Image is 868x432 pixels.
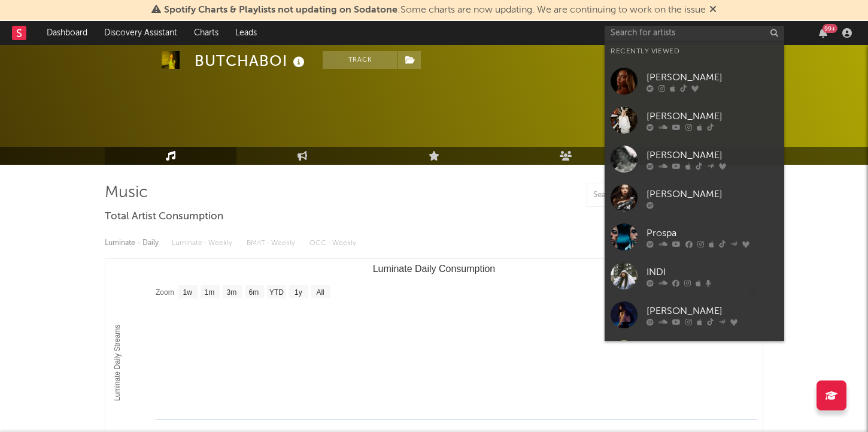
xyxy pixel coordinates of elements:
[113,325,122,401] text: Luminate Daily Streams
[205,288,215,297] text: 1m
[373,264,496,274] text: Luminate Daily Consumption
[647,109,778,123] div: [PERSON_NAME]
[709,5,717,15] span: Dismiss
[819,28,827,38] button: 99+
[823,24,837,33] div: 99 +
[605,140,784,179] a: [PERSON_NAME]
[183,288,193,297] text: 1w
[605,62,784,101] a: [PERSON_NAME]
[227,288,237,297] text: 3m
[647,265,778,279] div: INDI
[647,304,778,318] div: [PERSON_NAME]
[249,288,259,297] text: 6m
[605,256,784,295] a: INDI
[647,187,778,201] div: [PERSON_NAME]
[156,288,174,297] text: Zoom
[605,334,784,373] a: Keo
[587,191,714,200] input: Search by song name or URL
[96,21,186,45] a: Discovery Assistant
[186,21,227,45] a: Charts
[611,44,778,59] div: Recently Viewed
[316,288,324,297] text: All
[105,210,223,224] span: Total Artist Consumption
[323,51,397,69] button: Track
[647,226,778,240] div: Prospa
[647,70,778,84] div: [PERSON_NAME]
[269,288,284,297] text: YTD
[605,217,784,256] a: Prospa
[605,295,784,334] a: [PERSON_NAME]
[605,101,784,140] a: [PERSON_NAME]
[647,148,778,162] div: [PERSON_NAME]
[195,51,308,71] div: BUTCHABOI
[295,288,302,297] text: 1y
[605,26,784,41] input: Search for artists
[227,21,265,45] a: Leads
[164,5,397,15] span: Spotify Charts & Playlists not updating on Sodatone
[605,179,784,217] a: [PERSON_NAME]
[164,5,706,15] span: : Some charts are now updating. We are continuing to work on the issue
[38,21,96,45] a: Dashboard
